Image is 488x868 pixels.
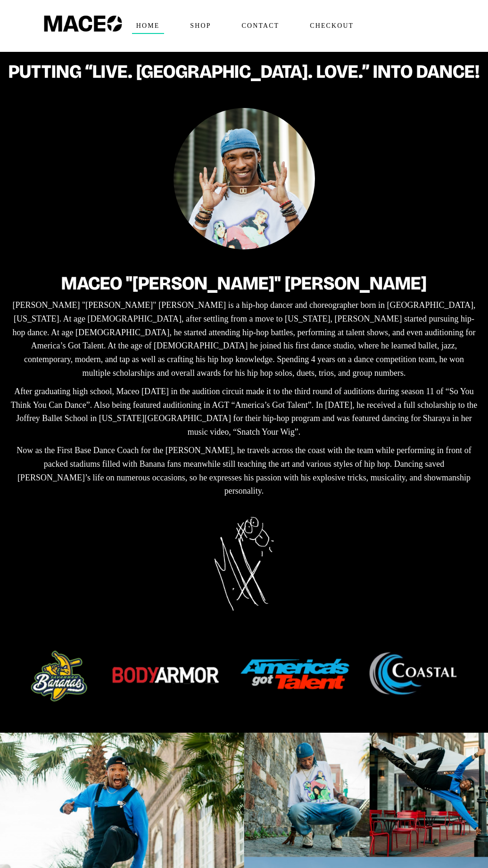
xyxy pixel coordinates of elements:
img: brands_maceo [20,649,468,704]
span: Home [132,18,164,33]
span: Checkout [306,18,357,33]
img: Maceo Harrison [174,108,315,249]
span: Contact [238,18,283,33]
p: Now as the First Base Dance Coach for the [PERSON_NAME], he travels across the coast with the tea... [9,444,479,498]
span: Shop [186,18,215,33]
p: [PERSON_NAME] "[PERSON_NAME]" [PERSON_NAME] is a hip-hop dancer and choreographer born in [GEOGRA... [9,298,479,380]
h2: Maceo "[PERSON_NAME]" [PERSON_NAME] [9,273,479,294]
img: Maceo Harrison Signature [214,517,274,611]
p: After graduating high school, Maceo [DATE] in the audition circuit made it to the third round of ... [9,385,479,439]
